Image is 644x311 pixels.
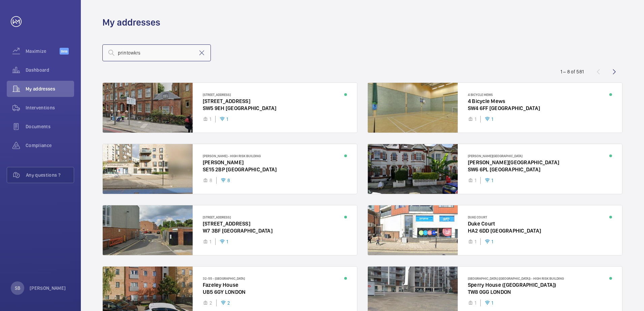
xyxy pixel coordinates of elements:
span: Beta [60,48,69,55]
span: Dashboard [26,67,74,73]
span: Compliance [26,142,74,149]
p: SB [15,285,20,291]
h1: My addresses [102,16,160,29]
div: 1 – 8 of 581 [560,68,584,75]
span: My addresses [26,85,74,92]
span: Maximize [26,48,60,55]
span: Documents [26,123,74,130]
input: Search by address [102,44,211,61]
span: Interventions [26,104,74,111]
span: Any questions ? [26,172,74,178]
p: [PERSON_NAME] [30,285,66,291]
